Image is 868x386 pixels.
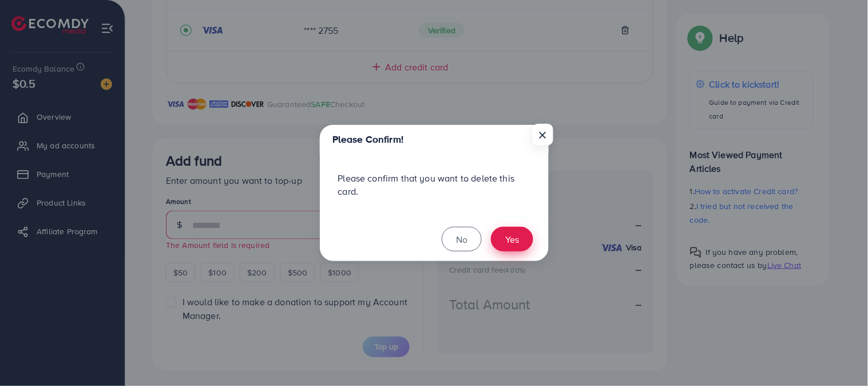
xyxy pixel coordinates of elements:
[819,334,859,377] iframe: Chat
[491,227,533,251] button: Yes
[332,132,403,147] h5: Please Confirm!
[442,227,482,251] button: No
[320,153,549,216] div: Please confirm that you want to delete this card.
[533,124,553,145] button: Close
